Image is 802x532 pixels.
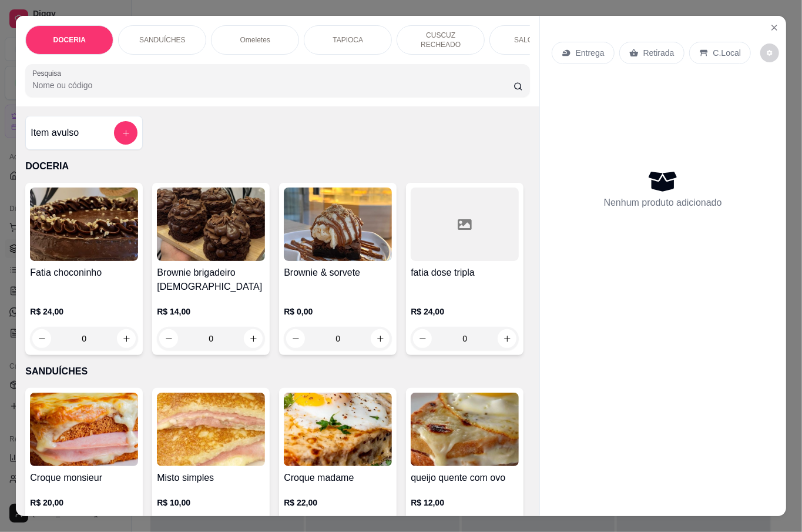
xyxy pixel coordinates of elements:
button: increase-product-quantity [244,329,263,348]
button: add-separate-item [114,121,137,145]
p: Nenhum produto adicionado [604,196,722,210]
p: C.Local [713,47,741,59]
p: DOCERIA [25,159,529,173]
p: Entrega [576,47,605,59]
p: R$ 24,00 [30,306,138,317]
input: Pesquisa [32,79,514,91]
p: SANDUÍCHES [139,35,186,45]
h4: Croque monsieur [30,471,138,485]
p: Retirada [643,47,675,59]
img: product-image [157,188,265,261]
img: product-image [30,188,138,261]
img: product-image [30,393,138,466]
p: Omeletes [240,35,270,45]
h4: Misto simples [157,471,265,485]
p: R$ 24,00 [411,306,519,317]
button: decrease-product-quantity [413,329,432,348]
h4: Croque madame [284,471,392,485]
img: product-image [284,393,392,466]
button: increase-product-quantity [498,329,516,348]
p: SALGADOS [514,35,553,45]
h4: Fatia choconinho [30,266,138,280]
p: R$ 14,00 [157,306,265,317]
button: increase-product-quantity [117,329,136,348]
h4: Item avulso [31,126,79,140]
p: R$ 22,00 [284,497,392,508]
h4: fatia dose tripla [411,266,519,280]
p: R$ 10,00 [157,497,265,508]
img: product-image [411,393,519,466]
h4: queijo quente com ovo [411,471,519,485]
label: Pesquisa [32,68,65,78]
img: product-image [284,188,392,261]
h4: Brownie brigadeiro [DEMOGRAPHIC_DATA] [157,266,265,294]
p: TAPIOCA [333,35,363,45]
button: decrease-product-quantity [760,44,779,62]
button: decrease-product-quantity [32,329,51,348]
p: SANDUÍCHES [25,364,529,379]
p: R$ 20,00 [30,497,138,508]
p: DOCERIA [53,35,86,45]
img: product-image [157,393,265,466]
p: R$ 12,00 [411,497,519,508]
button: decrease-product-quantity [159,329,178,348]
p: CUSCUZ RECHEADO [407,31,475,49]
button: Close [765,18,784,37]
p: R$ 0,00 [284,306,392,317]
h4: Brownie & sorvete [284,266,392,280]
